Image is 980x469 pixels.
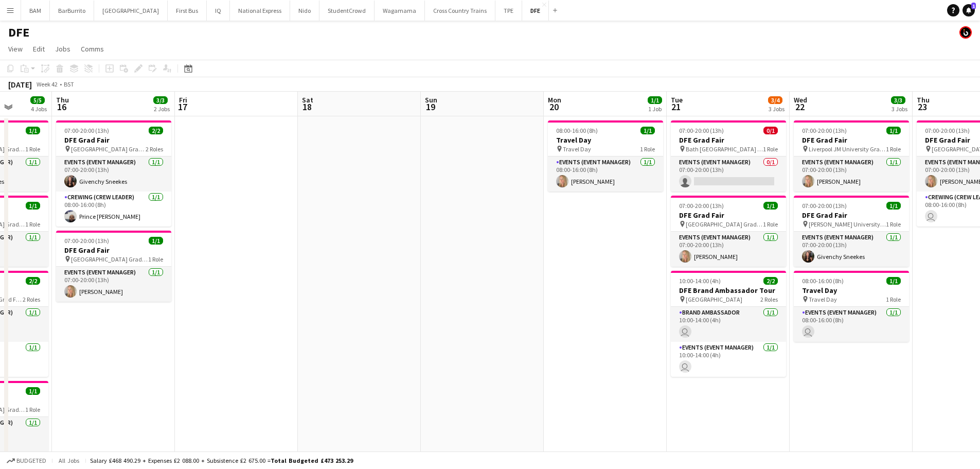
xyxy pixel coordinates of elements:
app-card-role: Events (Event Manager)1/107:00-20:00 (13h)Givenchy Sneekes [794,232,909,267]
span: 07:00-20:00 (13h) [802,202,847,210]
span: 1 Role [25,145,40,153]
app-job-card: 07:00-20:00 (13h)2/2DFE Grad Fair [GEOGRAPHIC_DATA] Grad Fair2 RolesEvents (Event Manager)1/107:0... [56,120,171,227]
span: 08:00-16:00 (8h) [556,127,598,134]
span: 3/4 [768,96,782,104]
h3: DFE Grad Fair [671,211,786,220]
app-card-role: Events (Event Manager)1/107:00-20:00 (13h)Givenchy Sneekes [56,157,171,192]
span: 07:00-20:00 (13h) [679,127,724,134]
span: 19 [423,101,437,113]
span: 2/2 [26,277,40,285]
span: 1 Role [148,255,163,263]
span: Tue [671,95,683,105]
a: Jobs [51,42,75,56]
span: 22 [792,101,807,113]
span: 07:00-20:00 (13h) [64,127,109,134]
button: National Express [230,1,290,21]
span: 23 [915,101,930,113]
span: 0/1 [763,127,778,134]
span: 2 Roles [760,296,778,303]
app-job-card: 08:00-16:00 (8h)1/1Travel Day Travel Day1 RoleEvents (Event Manager)1/108:00-16:00 (8h) [794,271,909,342]
span: 1 Role [25,220,40,228]
span: 1/1 [886,127,901,134]
button: Cross Country Trains [425,1,495,21]
div: 1 Job [648,105,662,113]
div: 07:00-20:00 (13h)1/1DFE Grad Fair [PERSON_NAME] University Grad Fair1 RoleEvents (Event Manager)1... [794,196,909,267]
span: [PERSON_NAME] University Grad Fair [809,220,886,228]
span: 1/1 [886,277,901,285]
button: IQ [207,1,230,21]
a: Comms [77,42,108,56]
h3: DFE Grad Fair [56,135,171,145]
app-job-card: 07:00-20:00 (13h)1/1DFE Grad Fair [GEOGRAPHIC_DATA] Grad Fair1 RoleEvents (Event Manager)1/107:00... [671,196,786,267]
span: 2/2 [149,127,163,134]
app-user-avatar: Tim Bodenham [959,26,972,39]
app-job-card: 07:00-20:00 (13h)1/1DFE Grad Fair Liverpool JM University Grad Fair1 RoleEvents (Event Manager)1/... [794,120,909,192]
span: [GEOGRAPHIC_DATA] Grad Fair [71,145,146,153]
span: 1/1 [648,96,662,104]
app-card-role: Events (Event Manager)1/107:00-20:00 (13h)[PERSON_NAME] [671,232,786,267]
div: 07:00-20:00 (13h)0/1DFE Grad Fair Bath [GEOGRAPHIC_DATA] Grad Fair1 RoleEvents (Event Manager)0/1... [671,120,786,192]
span: 3/3 [891,96,905,104]
span: 1 Role [886,145,901,153]
span: 2 Roles [23,296,40,303]
div: 2 Jobs [154,105,170,113]
button: StudentCrowd [319,1,375,21]
h3: DFE Brand Ambassador Tour [671,286,786,295]
h1: DFE [8,25,29,40]
span: 1 [971,3,976,9]
span: [GEOGRAPHIC_DATA] Grad Fair [686,220,763,228]
span: [GEOGRAPHIC_DATA] Grad Fair [71,255,148,263]
span: 1/1 [149,237,163,245]
span: 2/2 [763,277,778,285]
span: 5/5 [30,96,45,104]
a: 1 [963,4,975,16]
span: All jobs [57,457,81,464]
app-card-role: Events (Event Manager)1/110:00-14:00 (4h) [671,342,786,377]
span: 1/1 [886,202,901,210]
button: Budgeted [5,455,48,466]
span: 1 Role [25,406,40,413]
div: 4 Jobs [31,105,47,113]
span: 10:00-14:00 (4h) [679,277,721,285]
span: Travel Day [563,145,591,153]
span: View [8,44,23,54]
button: BarBurrito [50,1,94,21]
span: 1 Role [886,296,901,303]
span: Thu [917,95,930,105]
span: Wed [794,95,807,105]
app-card-role: Brand Ambassador1/110:00-14:00 (4h) [671,307,786,342]
button: [GEOGRAPHIC_DATA] [94,1,168,21]
span: Travel Day [809,296,837,303]
span: 07:00-20:00 (13h) [679,202,724,210]
h3: DFE Grad Fair [794,135,909,145]
span: 2 Roles [146,145,163,153]
span: Liverpool JM University Grad Fair [809,145,886,153]
span: Bath [GEOGRAPHIC_DATA] Grad Fair [686,145,763,153]
div: 3 Jobs [769,105,785,113]
span: Jobs [55,44,70,54]
span: Budgeted [16,457,46,464]
button: Nido [290,1,319,21]
span: Comms [81,44,104,54]
a: View [4,42,27,56]
div: 3 Jobs [892,105,907,113]
span: Sat [302,95,313,105]
span: 1 Role [763,145,778,153]
span: 1 Role [763,220,778,228]
div: [DATE] [8,79,32,90]
app-job-card: 07:00-20:00 (13h)1/1DFE Grad Fair [GEOGRAPHIC_DATA] Grad Fair1 RoleEvents (Event Manager)1/107:00... [56,231,171,302]
app-card-role: Events (Event Manager)1/107:00-20:00 (13h)[PERSON_NAME] [794,157,909,192]
span: Thu [56,95,69,105]
button: Wagamama [375,1,425,21]
app-card-role: Events (Event Manager)1/107:00-20:00 (13h)[PERSON_NAME] [56,267,171,302]
span: Sun [425,95,437,105]
span: 1/1 [26,202,40,210]
button: TPE [495,1,522,21]
app-job-card: 10:00-14:00 (4h)2/2DFE Brand Ambassador Tour [GEOGRAPHIC_DATA]2 RolesBrand Ambassador1/110:00-14:... [671,271,786,377]
span: 16 [55,101,69,113]
h3: Travel Day [794,286,909,295]
span: 3/3 [153,96,168,104]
